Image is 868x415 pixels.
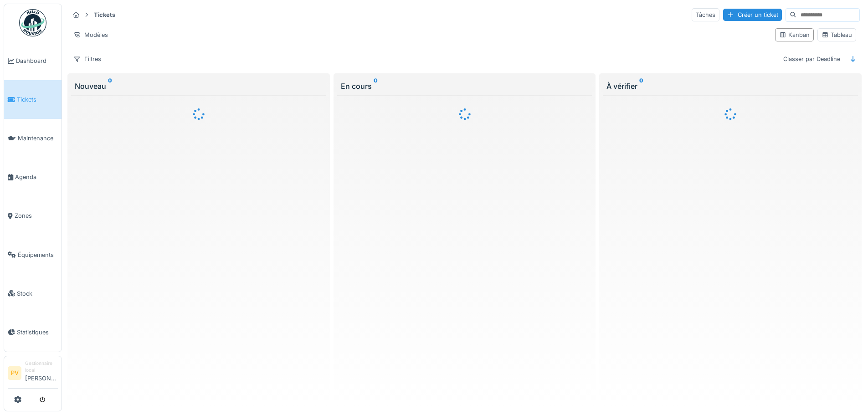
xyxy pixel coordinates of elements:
[17,328,58,337] span: Statistiques
[8,366,21,380] li: PV
[90,10,119,19] strong: Tickets
[4,197,62,236] a: Zones
[822,31,852,39] div: Tableau
[692,8,719,21] div: Tâches
[25,360,58,374] div: Gestionnaire local
[18,134,58,143] span: Maintenance
[779,52,844,66] div: Classer par Deadline
[374,81,378,92] sup: 0
[18,251,58,259] span: Équipements
[4,119,62,158] a: Maintenance
[8,360,58,389] a: PV Gestionnaire local[PERSON_NAME]
[723,9,782,21] div: Créer un ticket
[639,81,643,92] sup: 0
[75,81,323,92] div: Nouveau
[15,211,58,220] span: Zones
[16,56,58,65] span: Dashboard
[4,313,62,352] a: Statistiques
[108,81,112,92] sup: 0
[606,81,854,92] div: À vérifier
[15,173,58,181] span: Agenda
[69,28,112,41] div: Modèles
[19,9,46,36] img: Badge_color-CXgf-gQk.svg
[4,158,62,196] a: Agenda
[4,41,62,80] a: Dashboard
[4,80,62,119] a: Tickets
[4,274,62,313] a: Stock
[69,52,105,66] div: Filtres
[17,289,58,298] span: Stock
[4,236,62,274] a: Équipements
[341,81,589,92] div: En cours
[17,95,58,104] span: Tickets
[25,360,58,386] li: [PERSON_NAME]
[779,31,810,39] div: Kanban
